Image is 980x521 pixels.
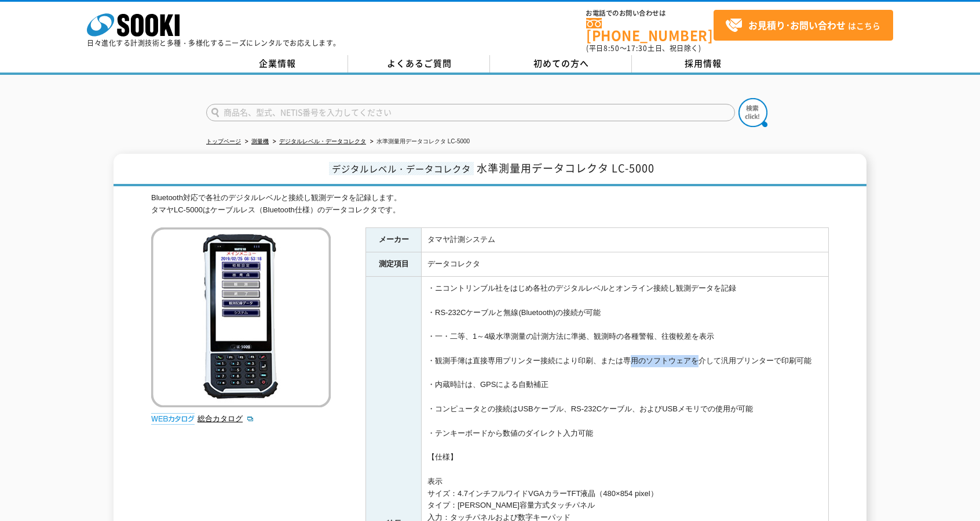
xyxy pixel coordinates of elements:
[151,192,829,216] div: Bluetooth対応で各社のデジタルレベルと接続し観測データを記録します。 タマヤLC-5000はケーブルレス（Bluetooth仕様）のデータコレクタです。
[368,136,470,148] li: 水準測量用データコレクタ LC-5000
[198,414,254,423] a: 総合カタログ
[366,252,422,277] th: 測定項目
[329,162,474,175] span: デジタルレベル・データコレクタ
[714,10,893,41] a: お見積り･お問い合わせはこちら
[422,228,829,252] td: タマヤ計測システム
[533,57,589,70] span: 初めての方へ
[586,43,701,53] span: (平日 ～ 土日、祝日除く)
[151,227,331,407] img: 水準測量用データコレクタ LC-5000
[490,55,632,73] a: 初めての方へ
[348,55,490,73] a: よくあるご質問
[422,252,829,277] td: データコレクタ
[477,160,654,176] span: 水準測量用データコレクタ LC-5000
[632,55,774,73] a: 採用情報
[251,138,269,144] a: 測量機
[87,39,341,46] p: 日々進化する計測技術と多種・多様化するニーズにレンタルでお応えします。
[206,55,348,73] a: 企業情報
[725,17,880,34] span: はこちら
[586,10,714,17] span: お電話でのお問い合わせは
[586,18,714,42] a: [PHONE_NUMBER]
[748,18,846,32] strong: お見積り･お問い合わせ
[366,228,422,252] th: メーカー
[206,104,735,121] input: 商品名、型式、NETIS番号を入力してください
[151,413,195,425] img: webカタログ
[206,138,241,144] a: トップページ
[604,43,620,53] span: 8:50
[738,98,767,127] img: btn_search.png
[627,43,648,53] span: 17:30
[279,138,366,144] a: デジタルレベル・データコレクタ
